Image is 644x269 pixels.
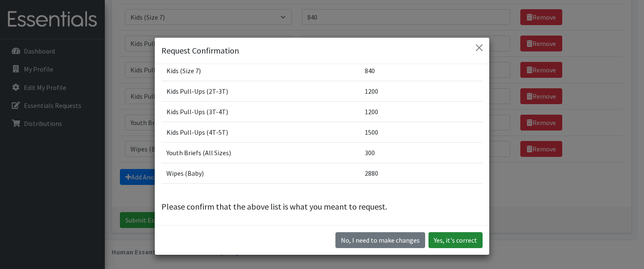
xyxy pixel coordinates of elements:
[428,232,483,248] button: Yes, it's correct
[360,101,483,122] td: 1200
[161,163,360,183] td: Wipes (Baby)
[360,60,483,81] td: 840
[360,122,483,142] td: 1500
[161,122,360,142] td: Kids Pull-Ups (4T-5T)
[335,232,425,248] button: No I need to make changes
[161,142,360,163] td: Youth Briefs (All Sizes)
[161,81,360,101] td: Kids Pull-Ups (2T-3T)
[360,142,483,163] td: 300
[161,200,483,213] p: Please confirm that the above list is what you meant to request.
[161,60,360,81] td: Kids (Size 7)
[360,163,483,183] td: 2880
[161,44,239,57] h5: Request Confirmation
[360,81,483,101] td: 1200
[473,41,486,54] button: Close
[161,101,360,122] td: Kids Pull-Ups (3T-4T)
